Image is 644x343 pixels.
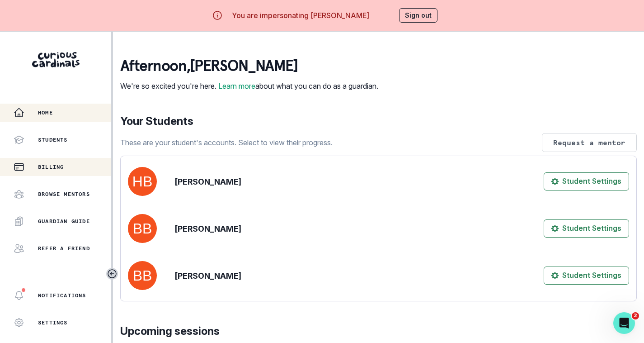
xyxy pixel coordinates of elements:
[32,52,80,67] img: Curious Cardinals Logo
[632,312,639,319] span: 2
[175,223,241,235] p: [PERSON_NAME]
[38,292,86,299] p: Notifications
[38,136,68,143] p: Students
[218,81,255,91] a: Learn more
[232,10,369,21] p: You are impersonating [PERSON_NAME]
[128,261,157,290] img: svg
[120,113,637,129] p: Your Students
[38,191,90,198] p: Browse Mentors
[38,319,68,326] p: Settings
[38,218,90,225] p: Guardian Guide
[542,133,637,152] button: Request a mentor
[120,323,637,339] p: Upcoming sessions
[175,176,241,188] p: [PERSON_NAME]
[613,312,635,334] iframe: Intercom live chat
[128,167,157,196] img: svg
[106,268,118,280] button: Toggle sidebar
[38,245,90,252] p: Refer a friend
[544,219,629,238] button: Student Settings
[128,214,157,243] img: svg
[38,109,53,116] p: Home
[544,267,629,285] button: Student Settings
[120,57,378,75] p: afternoon , [PERSON_NAME]
[399,8,437,23] button: Sign out
[175,270,241,282] p: [PERSON_NAME]
[120,137,333,148] p: These are your student's accounts. Select to view their progress.
[38,163,64,171] p: Billing
[544,172,629,191] button: Student Settings
[120,81,378,91] p: We're so excited you're here. about what you can do as a guardian.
